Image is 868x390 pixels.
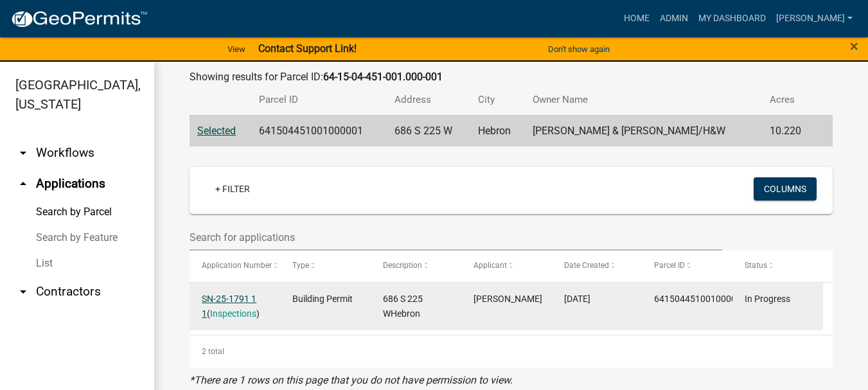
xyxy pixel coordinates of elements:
span: Application Number [202,261,272,270]
span: Parcel ID [654,261,685,270]
td: 10.220 [762,115,815,146]
i: arrow_drop_down [15,284,31,299]
strong: 64-15-04-451-001.000-001 [323,71,443,83]
span: Building Permit [292,294,353,304]
td: [PERSON_NAME] & [PERSON_NAME]/H&W [525,115,762,146]
td: 641504451001000001 [251,115,387,146]
th: Parcel ID [251,85,387,115]
a: Home [619,6,655,31]
div: 2 total [190,335,833,368]
span: Date Created [564,261,609,270]
datatable-header-cell: Type [280,251,371,281]
th: City [470,85,525,115]
i: *There are 1 rows on this page that you do not have permission to view. [190,374,513,386]
a: Selected [197,125,236,137]
a: Inspections [210,308,256,319]
a: My Dashboard [693,6,771,31]
span: 641504451001000001 [654,294,747,304]
td: 686 S 225 W [387,115,470,146]
a: View [222,39,251,60]
span: Tami Evans [474,294,542,304]
span: 686 S 225 WHebron [383,294,423,319]
th: Address [387,85,470,115]
datatable-header-cell: Application Number [190,251,280,281]
span: Applicant [474,261,507,270]
span: In Progress [745,294,790,304]
td: Hebron [470,115,525,146]
button: Don't show again [543,39,615,60]
i: arrow_drop_up [15,176,31,191]
div: Showing results for Parcel ID: [190,69,833,85]
span: Status [745,261,767,270]
a: SN-25-1791 1 1 [202,294,256,319]
datatable-header-cell: Applicant [461,251,552,281]
button: Close [850,39,858,54]
th: Owner Name [525,85,762,115]
span: × [850,37,858,55]
span: 09/15/2025 [564,294,590,304]
datatable-header-cell: Parcel ID [642,251,732,281]
span: Type [292,261,309,270]
div: ( ) [202,292,267,321]
span: Description [383,261,422,270]
button: Columns [754,177,817,200]
strong: Contact Support Link! [258,42,357,55]
input: Search for applications [190,224,722,251]
a: Admin [655,6,693,31]
a: [PERSON_NAME] [771,6,858,31]
datatable-header-cell: Status [732,251,823,281]
i: arrow_drop_down [15,145,31,161]
th: Acres [762,85,815,115]
a: + Filter [205,177,260,200]
datatable-header-cell: Date Created [551,251,642,281]
datatable-header-cell: Description [371,251,461,281]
